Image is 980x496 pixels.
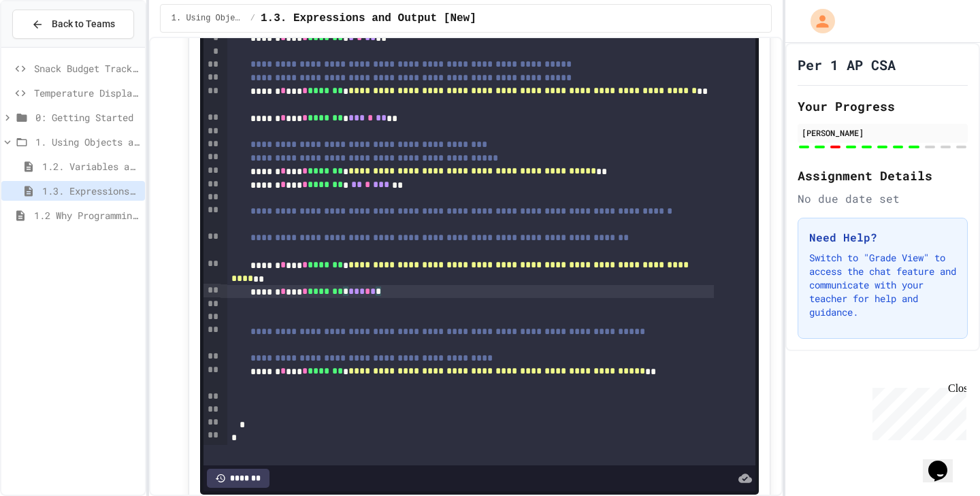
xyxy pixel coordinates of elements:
iframe: chat widget [923,442,966,482]
span: 1.2. Variables and Data Types [42,159,140,173]
p: Switch to "Grade View" to access the chat feature and communicate with your teacher for help and ... [809,251,956,319]
h2: Assignment Details [798,166,968,185]
h2: Your Progress [798,97,968,116]
div: No due date set [798,191,968,207]
span: / [250,13,255,24]
span: Temperature Display Fix [34,86,140,100]
span: 1.3. Expressions and Output [New] [42,184,140,198]
span: 1. Using Objects and Methods [171,13,245,24]
h1: Per 1 AP CSA [798,55,896,74]
span: 1. Using Objects and Methods [35,135,140,149]
div: [PERSON_NAME] [802,127,964,139]
h3: Need Help? [809,229,956,246]
span: 1.3. Expressions and Output [New] [261,10,476,27]
iframe: chat widget [867,382,966,440]
button: Back to Teams [12,10,134,39]
span: 0: Getting Started [35,110,140,125]
span: Snack Budget Tracker [34,61,140,76]
span: Back to Teams [52,17,115,31]
div: Chat with us now!Close [5,5,94,86]
span: 1.2 Why Programming? Why [GEOGRAPHIC_DATA]? [34,208,140,222]
div: My Account [796,5,838,37]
